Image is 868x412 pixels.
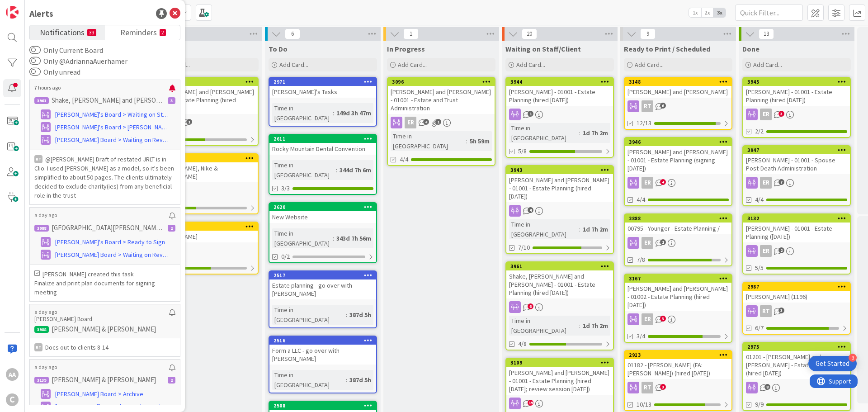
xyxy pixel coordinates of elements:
div: 3075 [151,223,258,231]
div: Estate planning - go over with [PERSON_NAME] [269,279,376,299]
div: 2516 [269,336,376,345]
div: 01182 - [PERSON_NAME] (FA: [PERSON_NAME]) (hired [DATE]) [625,359,731,379]
div: 00795 - Younger - Estate Planning / [625,223,731,234]
a: 3945[PERSON_NAME] - 01001 - Estate Planning (hired [DATE])ER2/2 [742,77,851,138]
div: 3075[PERSON_NAME] [151,223,258,242]
div: 3988 [34,326,49,333]
span: 3 [778,111,784,117]
span: 12/13 [637,118,651,128]
div: 1d 7h 2m [580,128,610,138]
span: Reminders [120,25,157,38]
div: 3139 [34,377,49,384]
a: 3946[PERSON_NAME] and [PERSON_NAME] - 01001 - Estate Planning (signing [DATE])ER4/4 [624,137,732,206]
span: To Do [269,44,288,53]
span: : [579,321,580,331]
div: ER [642,177,653,189]
div: 2508 [269,402,376,410]
div: 149d 3h 47m [334,108,373,118]
button: Only Current Board [29,46,41,55]
p: [PERSON_NAME] Board [34,315,169,323]
div: 3943[PERSON_NAME] and [PERSON_NAME] - 01001 - Estate Planning (hired [DATE]) [506,166,613,202]
span: 4 [528,207,533,213]
div: 2516Form a LLC - go over with [PERSON_NAME] [269,336,376,365]
a: [PERSON_NAME]'s Board > Ready to Print / Scheduled [34,401,175,412]
div: 2620 [274,204,376,210]
a: 3096[PERSON_NAME] and [PERSON_NAME] - 01001 - Estate and Trust AdministrationERTime in [GEOGRAPHI... [387,77,495,166]
div: 2913 [625,351,731,359]
p: [PERSON_NAME] created this task [34,270,175,279]
span: [PERSON_NAME]'s Board > Waiting on Staff/Client [55,110,169,119]
a: a day ago[PERSON_NAME] Board3988[PERSON_NAME] & [PERSON_NAME]RTDocs out to clients 8-14 [29,304,180,357]
div: RT [625,382,731,393]
div: 3943 [510,167,613,173]
div: 2 [168,225,175,232]
div: 2517 [274,272,376,279]
div: 3132 [743,214,850,223]
span: [PERSON_NAME] Board > Archive [55,389,143,399]
div: AA [6,368,19,381]
div: 3 [168,97,175,104]
div: 291301182 - [PERSON_NAME] (FA: [PERSON_NAME]) (hired [DATE]) [625,351,731,379]
div: RT [625,100,731,112]
button: Only @AdriannaAuerhamer [29,57,41,66]
span: [PERSON_NAME] Board > Waiting on Review/Action [55,250,169,260]
span: 2 [778,247,784,253]
div: 2975 [747,344,850,350]
div: ER [151,117,258,128]
span: 13 [759,28,774,39]
span: : [333,108,334,118]
div: 3148[PERSON_NAME] and [PERSON_NAME] [625,78,731,98]
div: 2971 [269,78,376,86]
span: 20 [522,28,537,39]
span: 4/4 [755,195,764,204]
div: 1d 7h 2m [580,321,610,331]
div: Get Started [816,359,849,368]
div: 3943 [506,166,613,174]
div: [PERSON_NAME] and [PERSON_NAME] - 01001 - Estate Planning (hired [DATE]) [506,174,613,202]
span: : [346,310,347,320]
p: 7 hours ago [34,85,169,91]
div: 2975 [743,343,850,351]
div: Time in [GEOGRAPHIC_DATA] [272,228,333,248]
p: a day ago [34,212,169,218]
div: 1d 7h 2m [580,224,610,234]
div: 288800795 - Younger - Estate Planning / [625,214,731,234]
div: [PERSON_NAME] and [PERSON_NAME] - 01001 - Estate and Trust Administration [388,86,495,114]
div: [PERSON_NAME] - 01001 - Estate Planning (hired [DATE]) [506,86,613,106]
p: [GEOGRAPHIC_DATA][PERSON_NAME] - 01001 - Estate Planning (meeting [DATE]) [52,224,162,232]
p: Shake, [PERSON_NAME] and [PERSON_NAME] - 01001 - Estate Planning (hired [DATE]) [52,96,162,104]
div: Form a LLC - go over with [PERSON_NAME] [269,345,376,365]
p: a day ago [34,309,169,315]
span: Notifications [40,25,85,38]
span: Support [19,1,41,12]
span: 6/7 [755,323,764,333]
span: 3x [713,8,726,17]
div: 3109[PERSON_NAME] and [PERSON_NAME] - 01001 - Estate Planning (hired [DATE]; review session [DATE]) [506,359,613,395]
div: 3947[PERSON_NAME] - 01001 - Spouse Post-Death Administration [743,146,850,174]
span: 4/8 [518,339,527,349]
span: 3/4 [637,331,645,341]
div: 3944 [506,78,613,86]
div: 3167[PERSON_NAME] and [PERSON_NAME] - 01002 - Estate Planning (hired [DATE]) [625,275,731,311]
span: 4/4 [400,155,408,164]
div: 344d 7h 6m [337,165,373,175]
div: 2888 [629,215,731,222]
div: 3961Shake, [PERSON_NAME] and [PERSON_NAME] - 01001 - Estate Planning (hired [DATE]) [506,262,613,298]
button: Only unread [29,67,41,76]
a: 3044[PERSON_NAME] and [PERSON_NAME] - 01001 - Estate Planning (hired [DATE])ER4/10 [150,77,259,146]
span: 3 [660,384,666,390]
span: : [336,165,337,175]
span: 6 [285,28,300,39]
div: 2611Rocky Mountain Dental Convention [269,135,376,155]
a: 297501201 - [PERSON_NAME] and [PERSON_NAME] - Estate Planning (hired [DATE])9/9 [742,342,851,411]
div: 3961 [34,97,49,104]
div: 3947 [743,146,850,154]
span: Done [742,44,759,53]
a: [PERSON_NAME]'s Board > Waiting on Staff/Client [34,109,175,120]
a: 288800795 - Younger - Estate Planning /ER7/8 [624,213,732,266]
div: 2517Estate planning - go over with [PERSON_NAME] [269,271,376,299]
div: 2987[PERSON_NAME] (1196) [743,283,850,303]
span: 0/2 [281,252,290,261]
div: Time in [GEOGRAPHIC_DATA] [272,370,346,390]
label: Only @AdriannaAuerhamer [29,56,127,66]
